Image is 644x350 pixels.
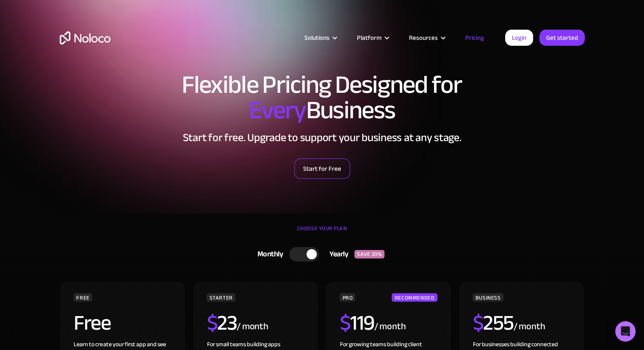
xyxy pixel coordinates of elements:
[60,131,585,144] h2: Start for free. Upgrade to support your business at any stage.
[60,222,585,243] div: CHOOSE YOUR PLAN
[409,32,438,43] div: Resources
[74,293,92,302] div: FREE
[74,312,111,333] h2: Free
[392,293,437,302] div: RECOMMENDED
[237,320,268,333] div: / month
[319,248,354,261] div: Yearly
[340,293,355,302] div: PRO
[294,158,350,179] a: Start for Free
[473,303,483,343] span: $
[505,30,533,46] a: Login
[374,320,406,333] div: / month
[473,312,513,333] h2: 255
[207,293,235,302] div: STARTER
[346,32,398,43] div: Platform
[539,30,585,46] a: Get started
[207,312,237,333] h2: 23
[615,321,636,342] div: Open Intercom Messenger
[60,72,585,123] h1: Flexible Pricing Designed for Business
[455,32,495,43] a: Pricing
[340,303,350,343] span: $
[398,32,455,43] div: Resources
[304,32,329,43] div: Solutions
[247,248,290,261] div: Monthly
[249,86,306,134] span: Every
[207,303,217,343] span: $
[340,312,374,333] h2: 119
[473,293,503,302] div: BUSINESS
[60,31,111,44] a: home
[294,32,346,43] div: Solutions
[357,32,381,43] div: Platform
[354,250,384,258] div: SAVE 20%
[513,320,545,333] div: / month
